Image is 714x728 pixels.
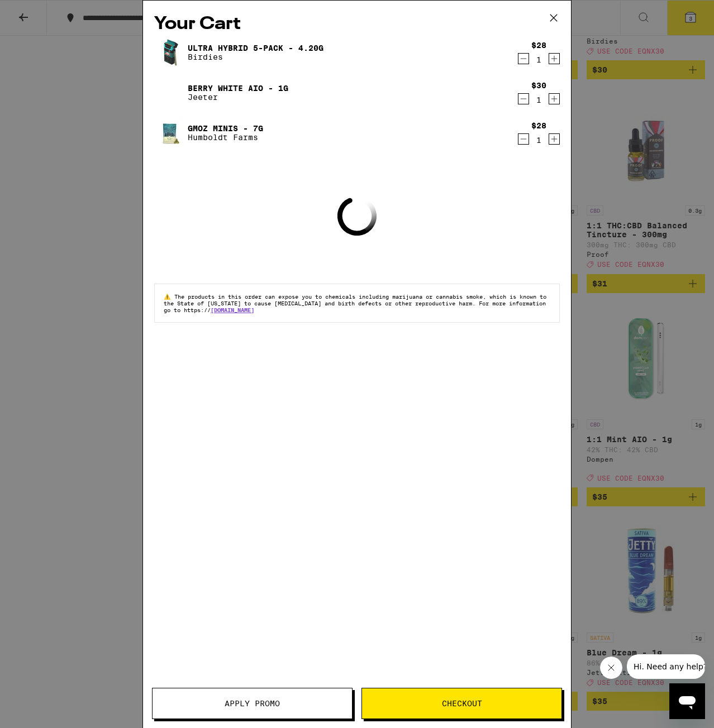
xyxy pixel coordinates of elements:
[518,133,529,145] button: Decrement
[188,52,323,61] p: Birdies
[531,55,546,64] div: 1
[600,657,622,679] iframe: Close message
[549,53,560,64] button: Increment
[164,293,546,313] span: The products in this order can expose you to chemicals including marijuana or cannabis smoke, whi...
[7,8,80,17] span: Hi. Need any help?
[211,306,254,313] a: [DOMAIN_NAME]
[549,93,560,104] button: Increment
[442,700,482,707] span: Checkout
[188,44,323,52] a: Ultra Hybrid 5-Pack - 4.20g
[225,700,280,707] span: Apply Promo
[152,688,353,719] button: Apply Promo
[669,683,705,719] iframe: Button to launch messaging window
[518,53,529,64] button: Decrement
[188,133,263,142] p: Humboldt Farms
[531,81,546,90] div: $30
[627,654,705,679] iframe: Message from company
[518,93,529,104] button: Decrement
[154,37,185,68] img: Ultra Hybrid 5-Pack - 4.20g
[188,124,263,133] a: GMOz Minis - 7g
[531,136,546,145] div: 1
[154,117,185,149] img: GMOz Minis - 7g
[188,84,288,93] a: Berry White AIO - 1g
[549,133,560,145] button: Increment
[154,12,560,37] h2: Your Cart
[531,121,546,130] div: $28
[531,41,546,50] div: $28
[164,293,174,300] span: ⚠️
[154,77,185,108] img: Berry White AIO - 1g
[188,93,288,102] p: Jeeter
[361,688,562,719] button: Checkout
[531,95,546,104] div: 1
